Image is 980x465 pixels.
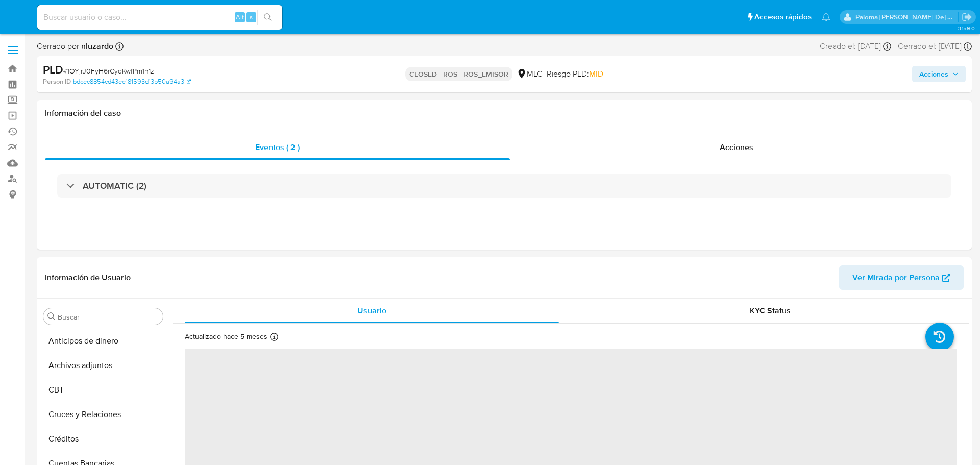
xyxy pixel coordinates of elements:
button: CBT [39,378,167,402]
span: Riesgo PLD: [547,68,603,80]
input: Buscar usuario o caso... [37,11,282,24]
input: Buscar [58,312,159,322]
span: Usuario [357,305,386,316]
span: Acciones [720,141,753,153]
button: Créditos [39,427,167,451]
a: Salir [962,12,972,22]
p: CLOSED - ROS - ROS_EMISOR [405,67,512,81]
span: - [893,41,896,52]
span: Ver Mirada por Persona [852,265,940,290]
span: # 1OYjrJ0FyH6rCydKwfPm1n1z [63,66,154,76]
span: Cerrado por [37,41,113,52]
button: search-icon [257,10,278,25]
button: Cruces y Relaciones [39,402,167,427]
span: Acciones [919,66,948,82]
div: Creado el: [DATE] [820,41,891,52]
p: Actualizado hace 5 meses [185,332,267,341]
button: Buscar [47,312,56,321]
span: Accesos rápidos [754,12,812,22]
span: s [250,12,253,22]
b: Person ID [43,77,71,86]
span: Alt [236,12,244,22]
div: Cerrado el: [DATE] [898,41,972,52]
b: nluzardo [79,40,113,52]
span: Eventos ( 2 ) [255,141,300,153]
div: MLC [517,68,543,80]
button: Archivos adjuntos [39,353,167,378]
p: paloma.falcondesoto@mercadolibre.cl [855,12,959,22]
h3: AUTOMATIC (2) [83,180,146,191]
button: Ver Mirada por Persona [839,265,964,290]
h1: Información del caso [45,108,964,118]
h1: Información de Usuario [45,273,131,283]
button: Acciones [912,66,966,82]
span: MID [589,68,603,80]
b: PLD [43,61,63,78]
span: KYC Status [750,305,791,316]
a: bdcec8854cd43ee181593d13b50a94a3 [73,77,191,86]
a: Notificaciones [822,13,830,21]
button: Anticipos de dinero [39,329,167,353]
div: AUTOMATIC (2) [57,174,951,198]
